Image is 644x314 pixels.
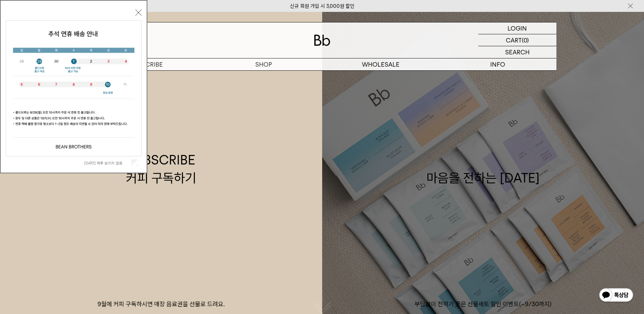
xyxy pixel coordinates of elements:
p: WHOLESALE [322,58,439,70]
p: LOGIN [508,22,527,34]
p: CART [506,34,522,46]
div: SUBSCRIBE 커피 구독하기 [126,151,196,187]
p: (0) [522,34,529,46]
img: 5e4d662c6b1424087153c0055ceb1a13_140731.jpg [6,21,141,156]
button: 닫기 [135,10,142,16]
a: 신규 회원 가입 시 3,000원 할인 [290,3,354,9]
img: 카카오톡 채널 1:1 채팅 버튼 [599,287,634,304]
a: LOGIN [478,22,556,34]
img: 로고 [314,35,330,46]
div: 마음을 전하는 [DATE] [426,151,540,187]
a: SHOP [205,58,322,70]
a: CART (0) [478,34,556,46]
p: SEARCH [505,46,530,58]
p: INFO [439,58,556,70]
label: [DATE] 하루 보이지 않음 [84,161,130,165]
